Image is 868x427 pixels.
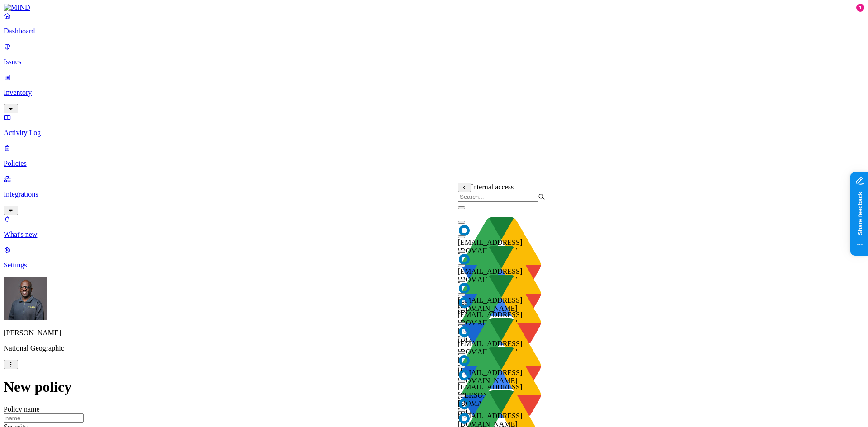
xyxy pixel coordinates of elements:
[4,73,864,112] a: Inventory
[4,89,864,97] p: Inventory
[4,230,864,239] p: What's new
[4,190,864,198] p: Integrations
[4,12,864,35] a: Dashboard
[458,282,471,295] img: okta2
[4,129,864,137] p: Activity Log
[4,413,84,423] input: name
[4,246,864,269] a: Settings
[4,261,864,269] p: Settings
[458,296,471,309] img: okta2
[4,27,864,35] p: Dashboard
[458,369,471,381] img: okta2
[458,354,471,367] img: okta2
[458,224,471,237] img: okta2
[4,42,864,66] a: Issues
[4,379,864,395] h1: New policy
[458,311,545,398] img: google-drive
[4,144,864,168] a: Policies
[4,160,864,168] p: Policies
[4,405,40,413] label: Policy name
[458,325,471,338] img: okta2
[458,412,471,425] img: okta2
[458,398,471,410] img: okta2
[471,183,514,191] span: Internal access
[4,215,864,239] a: What's new
[458,239,545,325] img: google-drive
[4,4,30,12] img: MIND
[4,329,864,337] p: [PERSON_NAME]
[458,210,545,296] img: google-drive
[4,344,864,352] p: National Geographic
[4,4,864,12] a: MIND
[4,113,864,137] a: Activity Log
[458,192,538,202] input: Search...
[4,175,864,214] a: Integrations
[4,277,47,320] img: Gregory Thomas
[458,340,545,427] img: google-drive
[458,267,545,354] img: google-drive
[4,58,864,66] p: Issues
[856,4,864,12] div: 1
[458,253,471,266] img: okta2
